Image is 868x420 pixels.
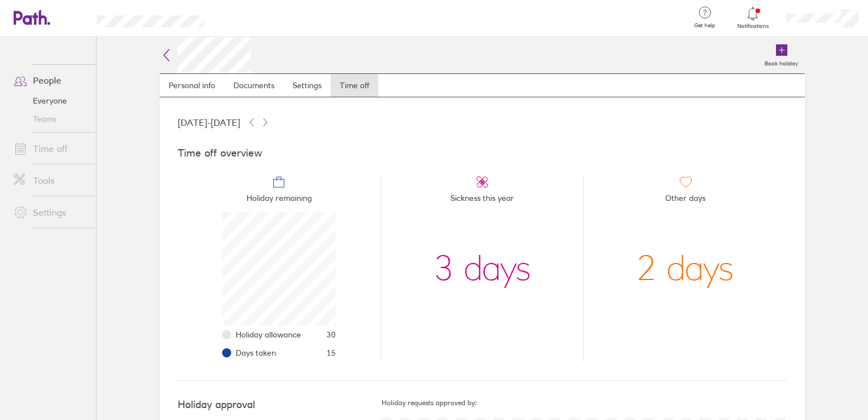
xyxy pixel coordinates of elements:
[327,348,336,357] span: 15
[735,6,771,30] a: Notifications
[283,74,331,97] a: Settings
[637,212,734,326] div: 2 days
[331,74,378,97] a: Time off
[160,74,224,97] a: Personal info
[382,399,787,407] h5: Holiday requests approved by:
[236,348,276,357] span: Days taken
[686,22,723,29] span: Get help
[178,117,240,127] span: [DATE] - [DATE]
[178,147,787,159] h4: Time off overview
[327,330,336,339] span: 30
[5,92,96,110] a: Everyone
[224,74,283,97] a: Documents
[5,110,96,128] a: Teams
[5,69,96,92] a: People
[758,57,805,67] label: Book holiday
[5,169,96,192] a: Tools
[450,189,514,212] span: Sickness this year
[178,399,382,411] h4: Holiday approval
[735,23,771,30] span: Notifications
[247,189,312,212] span: Holiday remaining
[758,37,805,73] a: Book holiday
[665,189,706,212] span: Other days
[5,201,96,224] a: Settings
[236,330,301,339] span: Holiday allowance
[434,212,531,326] div: 3 days
[5,137,96,160] a: Time off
